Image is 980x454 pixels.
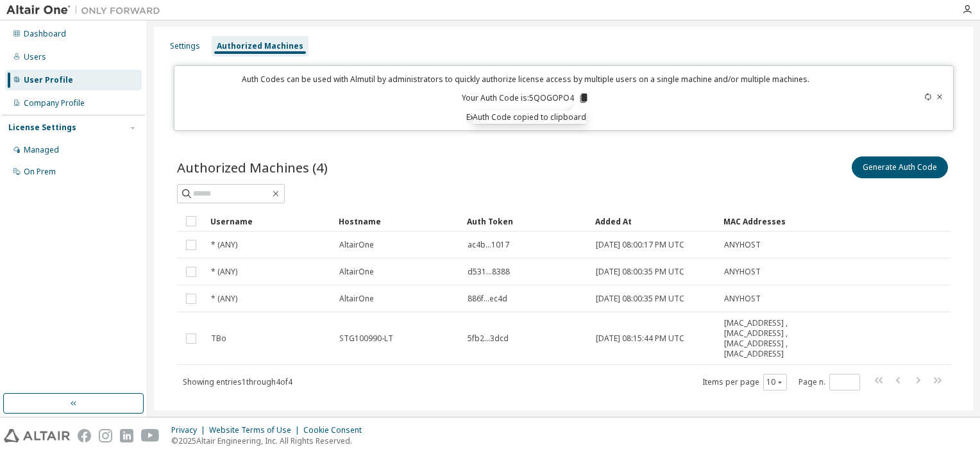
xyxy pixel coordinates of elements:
span: AltairOne [339,240,374,250]
span: d531...8388 [468,267,510,277]
div: Privacy [171,425,209,435]
img: Altair One [6,4,167,17]
div: Username [210,211,328,231]
img: youtube.svg [141,429,160,442]
div: Managed [24,145,59,155]
span: ac4b...1017 [468,240,509,250]
div: On Prem [24,167,56,177]
div: Company Profile [24,98,85,108]
span: Items per page [702,374,787,391]
span: [MAC_ADDRESS] , [MAC_ADDRESS] , [MAC_ADDRESS] , [MAC_ADDRESS] [724,318,809,359]
div: Website Terms of Use [209,425,303,435]
span: ANYHOST [724,267,761,277]
img: linkedin.svg [120,429,133,442]
span: AltairOne [339,294,374,304]
span: 5fb2...3dcd [468,333,509,344]
div: Dashboard [24,29,66,39]
div: License Settings [8,122,76,133]
span: * (ANY) [211,294,237,304]
span: AltairOne [339,267,374,277]
span: TBo [211,333,226,344]
p: Auth Codes can be used with Almutil by administrators to quickly authorize license access by mult... [182,74,869,85]
div: Auth Token [467,211,585,231]
span: [DATE] 08:00:35 PM UTC [596,267,684,277]
span: ANYHOST [724,294,761,304]
span: [DATE] 08:00:35 PM UTC [596,294,684,304]
span: Showing entries 1 through 4 of 4 [183,376,292,387]
button: 10 [766,377,784,387]
p: Expires in 13 minutes, 36 seconds [182,112,869,122]
p: Your Auth Code is: 5QOGOPO4 [462,92,589,104]
div: Hostname [339,211,457,231]
div: User Profile [24,75,73,85]
div: MAC Addresses [723,211,809,231]
span: ANYHOST [724,240,761,250]
div: Auth Code copied to clipboard [473,111,586,124]
span: [DATE] 08:00:17 PM UTC [596,240,684,250]
span: * (ANY) [211,240,237,250]
span: STG100990-LT [339,333,393,344]
img: instagram.svg [99,429,112,442]
p: © 2025 Altair Engineering, Inc. All Rights Reserved. [171,435,369,446]
img: altair_logo.svg [4,429,70,442]
span: Authorized Machines (4) [177,158,328,176]
span: 886f...ec4d [468,294,507,304]
img: facebook.svg [78,429,91,442]
button: Generate Auth Code [852,156,948,178]
div: Added At [595,211,713,231]
span: Page n. [798,374,860,391]
div: Users [24,52,46,62]
div: Cookie Consent [303,425,369,435]
span: * (ANY) [211,267,237,277]
div: Settings [170,41,200,51]
span: [DATE] 08:15:44 PM UTC [596,333,684,344]
div: Authorized Machines [217,41,303,51]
